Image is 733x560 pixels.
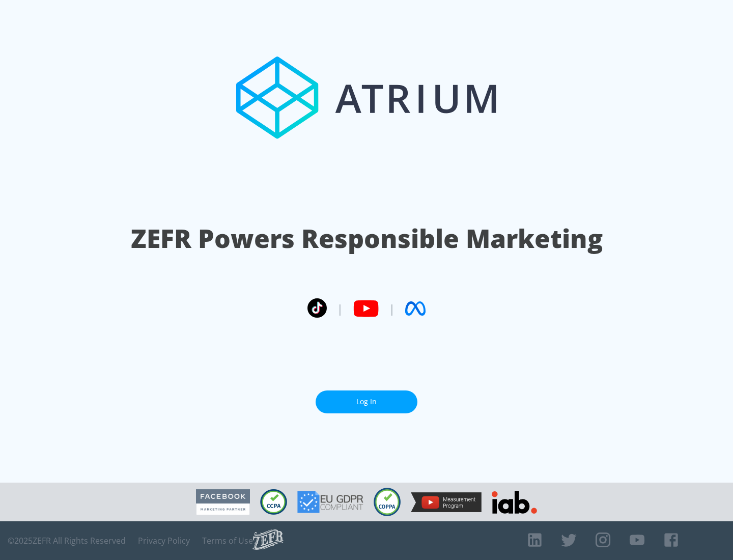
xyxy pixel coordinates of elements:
a: Log In [316,390,417,413]
img: COPPA Compliant [374,488,401,516]
img: Facebook Marketing Partner [196,489,250,515]
img: IAB [492,491,537,514]
a: Terms of Use [202,536,253,546]
span: | [337,301,343,316]
h1: ZEFR Powers Responsible Marketing [131,221,603,256]
span: | [389,301,395,316]
span: © 2025 ZEFR All Rights Reserved [8,536,126,546]
img: GDPR Compliant [297,491,363,513]
img: CCPA Compliant [260,489,287,515]
a: Privacy Policy [138,536,190,546]
img: YouTube Measurement Program [411,492,482,512]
